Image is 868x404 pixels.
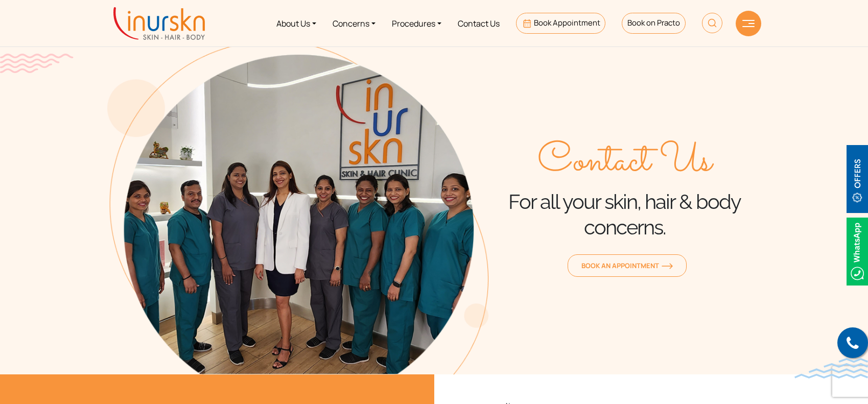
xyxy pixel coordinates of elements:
img: hamLine.svg [742,20,755,27]
span: Book Appointment [534,17,600,28]
a: Contact Us [450,4,508,42]
a: Book an Appointmentorange-arrow [568,254,687,277]
img: HeaderSearch [702,13,722,33]
a: Whatsappicon [847,245,868,256]
img: offerBt [847,145,868,213]
span: Book on Practo [627,17,680,28]
img: about-the-team-img [107,41,489,374]
span: Contact Us [537,139,712,185]
a: Concerns [324,4,384,42]
img: inurskn-logo [113,7,205,40]
a: Book Appointment [516,13,605,34]
a: About Us [268,4,324,42]
a: Book on Practo [622,13,685,34]
img: Whatsappicon [847,218,868,286]
span: Book an Appointment [581,261,673,270]
a: Procedures [384,4,450,42]
div: For all your skin, hair & body concerns. [488,139,761,240]
img: bluewave [794,358,868,378]
img: orange-arrow [662,263,673,269]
